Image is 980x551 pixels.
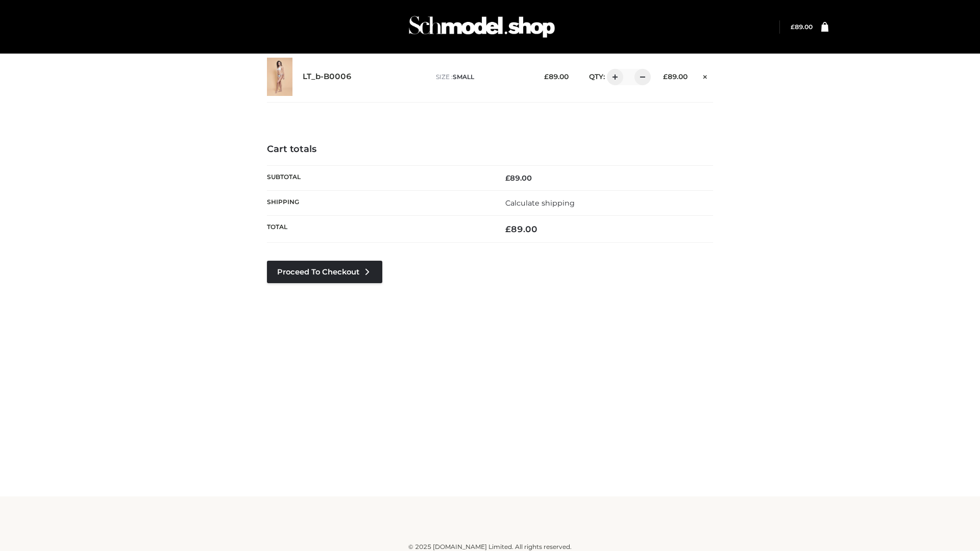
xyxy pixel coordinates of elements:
a: Proceed to Checkout [267,261,382,283]
span: £ [663,72,668,81]
span: £ [791,23,795,31]
img: Schmodel Admin 964 [405,7,558,47]
a: £89.00 [791,23,813,31]
bdi: 89.00 [505,173,532,183]
bdi: 89.00 [791,23,813,31]
img: LT_b-B0006 - SMALL [267,58,292,96]
a: Calculate shipping [505,198,575,208]
div: QTY: [579,69,647,85]
span: £ [544,72,549,81]
span: £ [505,224,511,234]
a: Remove this item [698,69,713,82]
th: Subtotal [267,165,490,190]
span: £ [505,173,510,183]
bdi: 89.00 [544,72,569,81]
a: LT_b-B0006 [303,72,352,82]
bdi: 89.00 [663,72,688,81]
bdi: 89.00 [505,224,537,234]
th: Total [267,216,490,243]
h4: Cart totals [267,144,713,155]
th: Shipping [267,190,490,215]
p: size : [436,72,528,82]
span: SMALL [453,73,474,81]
